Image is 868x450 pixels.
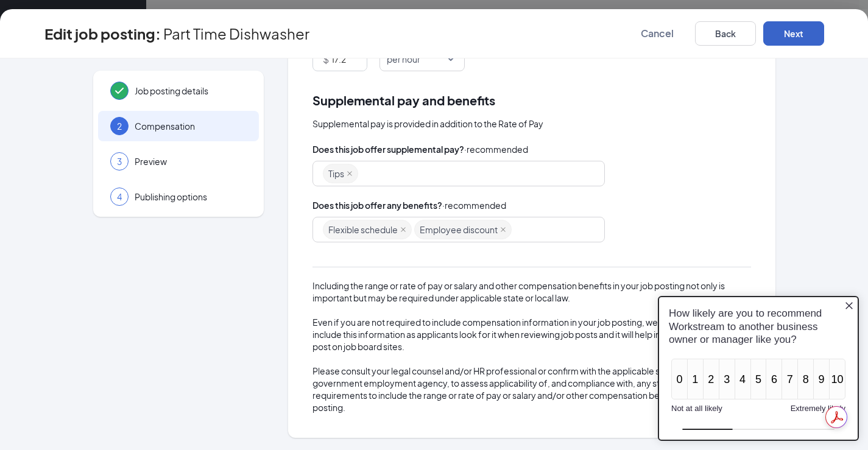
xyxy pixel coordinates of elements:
div: Including the range or rate of pay or salary and other compensation benefits in your job posting ... [312,279,751,413]
span: Supplemental pay and benefits [312,91,495,110]
span: 2 [117,120,122,132]
span: Publishing options [135,191,247,203]
span: Part Time Dishwasher [163,27,309,40]
span: · recommended [442,199,506,212]
span: 3 [117,155,122,167]
span: 4 [117,191,122,203]
span: close [500,227,506,233]
span: Flexible schedule [328,220,398,239]
span: per hour [387,47,420,71]
svg: Checkmark [112,83,127,98]
span: Preview [135,155,247,167]
iframe: Sprig User Feedback Dialog [649,286,868,450]
span: Does this job offer supplemental pay? [312,142,464,156]
span: Cancel [641,27,674,40]
span: Tips [328,164,344,183]
button: Next [763,21,824,46]
span: close [400,227,406,233]
span: Employee discount [420,220,498,239]
button: Cancel [627,21,688,46]
span: Compensation [135,120,247,132]
span: close [347,171,353,177]
span: Supplemental pay is provided in addition to the Rate of Pay [312,117,543,130]
span: Job posting details [135,85,247,97]
button: Back [695,21,756,46]
span: Does this job offer any benefits? [312,199,442,212]
span: · recommended [464,142,528,156]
